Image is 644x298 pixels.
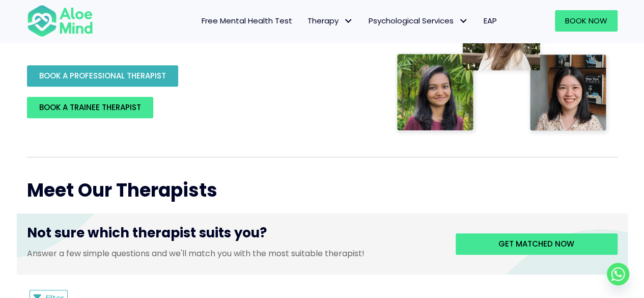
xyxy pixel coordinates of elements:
span: Psychological Services [369,15,468,26]
a: Free Mental Health Test [194,10,300,32]
span: BOOK A PROFESSIONAL THERAPIST [39,70,166,81]
span: Meet Our Therapists [27,177,217,203]
a: BOOK A TRAINEE THERAPIST [27,97,153,118]
span: EAP [484,15,497,26]
a: EAP [476,10,505,32]
span: Therapy: submenu [341,14,356,29]
a: Book Now [555,10,618,32]
a: TherapyTherapy: submenu [300,10,361,32]
span: Get matched now [498,238,574,249]
span: Book Now [565,15,607,26]
p: Answer a few simple questions and we'll match you with the most suitable therapist! [27,248,440,259]
img: Aloe mind Logo [27,4,93,38]
nav: Menu [106,10,505,32]
span: Therapy [307,15,353,26]
a: Get matched now [456,233,618,255]
span: BOOK A TRAINEE THERAPIST [39,102,141,113]
span: Psychological Services: submenu [456,14,471,29]
a: BOOK A PROFESSIONAL THERAPIST [27,65,178,87]
span: Free Mental Health Test [202,15,292,26]
h3: Not sure which therapist suits you? [27,224,440,247]
a: Whatsapp [607,263,629,285]
a: Psychological ServicesPsychological Services: submenu [361,10,476,32]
